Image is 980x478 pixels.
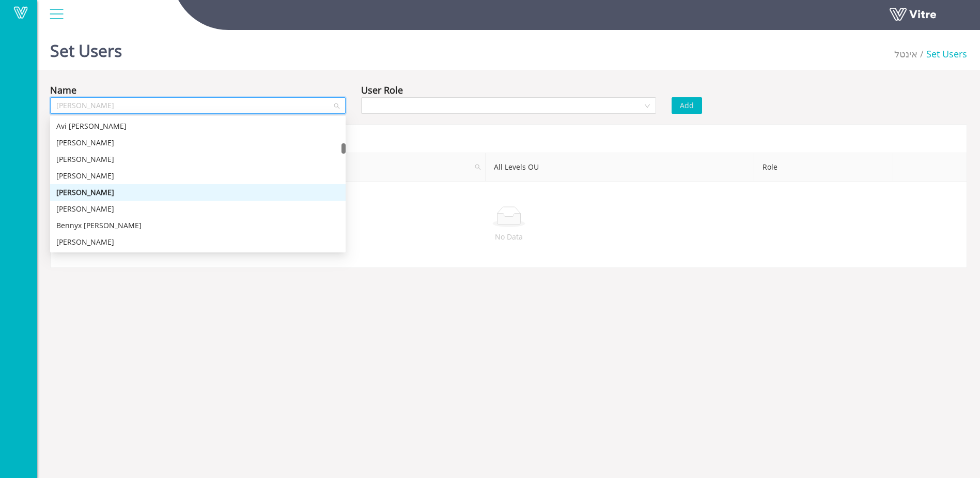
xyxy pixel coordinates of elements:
div: [PERSON_NAME] [56,203,339,215]
div: Name [50,83,76,97]
div: User Role [361,83,403,97]
span: 19 [894,48,917,60]
span: Name [286,153,485,181]
h1: Set Users [50,26,122,70]
div: Alex Katz [50,168,346,184]
span: search [471,153,485,181]
div: Nadav Alfasi [50,184,346,201]
div: Bennyx Oren [50,217,346,234]
div: אבי אלבז [50,201,346,217]
div: Avi [PERSON_NAME] [56,121,339,132]
div: [PERSON_NAME] [56,137,339,148]
div: [PERSON_NAME] [56,187,339,198]
span: Nadav Alfasi [56,98,339,113]
div: SHONTAL OREN [50,234,346,250]
div: [PERSON_NAME] [56,236,339,248]
p: No Data [59,231,958,243]
th: Role [754,153,893,182]
div: Miri Stoliar [50,151,346,168]
div: Avi Edery [50,118,346,135]
div: [PERSON_NAME] [56,154,339,165]
div: Bennyx [PERSON_NAME] [56,220,339,231]
div: Moshe Shaked [50,135,346,151]
div: Form users [50,124,967,153]
li: Set Users [917,47,967,61]
button: Add [672,97,702,114]
div: [PERSON_NAME] [56,170,339,182]
span: search [475,164,481,170]
th: All Levels OU [486,153,754,182]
